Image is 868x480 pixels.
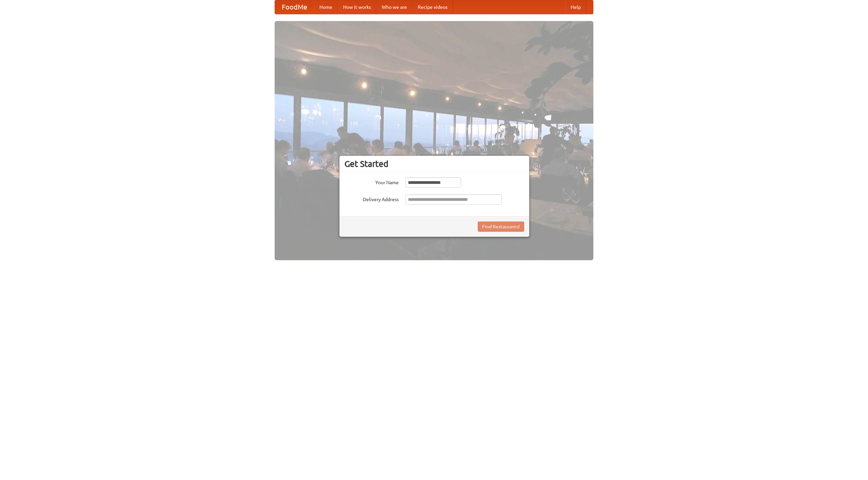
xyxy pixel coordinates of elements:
label: Delivery Address [344,194,399,203]
a: Recipe videos [412,0,453,14]
button: Find Restaurants! [478,222,524,232]
a: Help [565,0,586,14]
h3: Get Started [344,159,524,169]
a: FoodMe [275,0,314,14]
label: Your Name [344,177,399,186]
a: Who we are [376,0,412,14]
a: How it works [338,0,376,14]
a: Home [314,0,338,14]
